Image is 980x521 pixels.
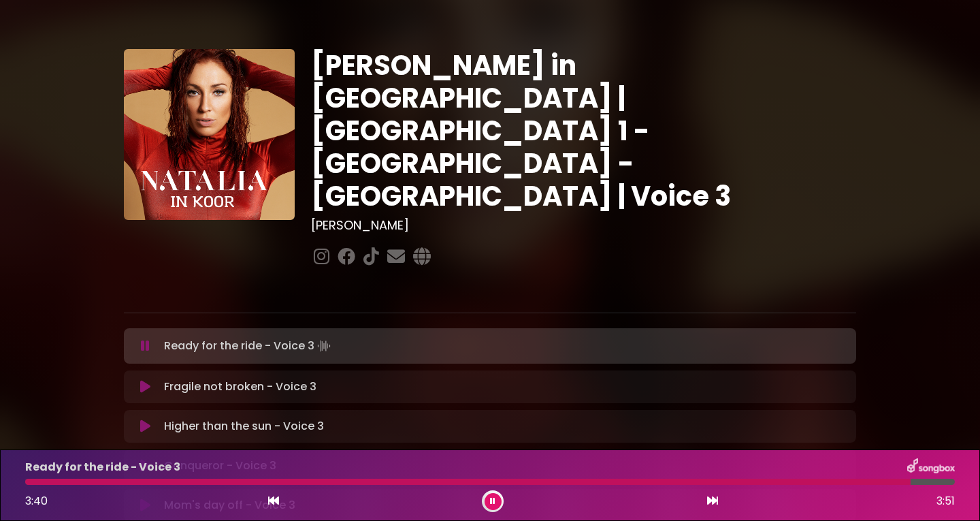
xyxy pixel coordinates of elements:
[311,49,856,212] h1: [PERSON_NAME] in [GEOGRAPHIC_DATA] | [GEOGRAPHIC_DATA] 1 - [GEOGRAPHIC_DATA] - [GEOGRAPHIC_DATA] ...
[164,336,333,356] p: Ready for the ride - Voice 3
[311,218,856,233] h3: [PERSON_NAME]
[164,379,316,395] p: Fragile not broken - Voice 3
[314,336,333,356] img: waveform4.gif
[907,458,955,476] img: songbox-logo-white.png
[25,493,48,509] span: 3:40
[936,493,955,509] span: 3:51
[164,418,324,435] p: Higher than the sun - Voice 3
[124,49,295,220] img: YTVS25JmS9CLUqXqkEhs
[25,459,180,475] p: Ready for the ride - Voice 3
